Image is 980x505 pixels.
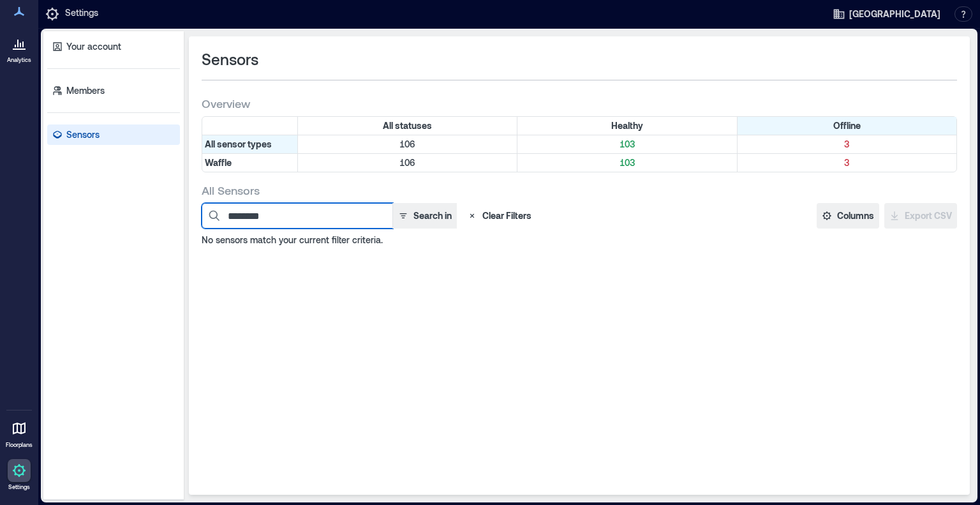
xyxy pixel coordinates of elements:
span: Sensors [202,49,258,70]
button: Columns [817,203,879,229]
p: Sensors [66,128,100,141]
p: 106 [301,138,514,151]
div: Filter by Status: Healthy [517,117,737,135]
p: Settings [8,483,30,491]
p: Your account [66,40,121,53]
p: 103 [520,156,734,169]
a: Settings [4,455,34,495]
button: [GEOGRAPHIC_DATA] [829,4,944,24]
p: 103 [520,138,734,151]
div: Filter by Status: Offline (active - click to clear) [738,117,956,135]
a: Members [47,80,180,101]
a: Your account [47,36,180,57]
span: Overview [202,96,250,111]
div: Filter by Type: Waffle [202,154,298,172]
p: 3 [740,138,954,151]
p: 106 [301,156,514,169]
div: Filter by Type: Waffle & Status: Healthy [517,154,737,172]
p: Settings [65,6,98,22]
p: Analytics [7,56,31,64]
span: All Sensors [202,183,260,198]
p: 3 [740,156,954,169]
a: Floorplans [2,413,36,453]
a: Sensors [47,124,180,145]
p: No sensors match your current filter criteria. [202,234,957,246]
button: Export CSV [884,203,957,229]
div: All sensor types [202,135,298,153]
a: Analytics [3,28,35,68]
div: All statuses [298,117,517,135]
button: Search in [392,203,457,229]
button: Clear Filters [462,203,537,229]
p: Members [66,84,105,97]
p: Floorplans [6,441,33,449]
span: [GEOGRAPHIC_DATA] [849,8,940,20]
div: Filter by Type: Waffle & Status: Offline [738,154,956,172]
